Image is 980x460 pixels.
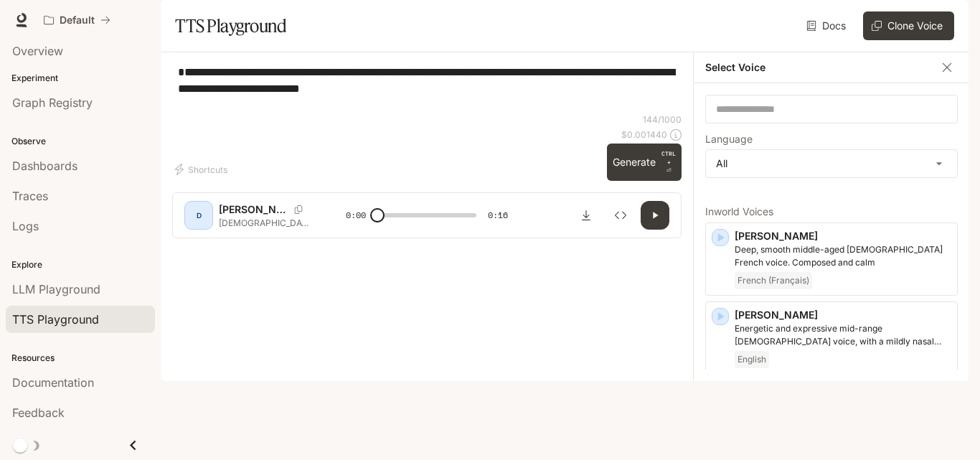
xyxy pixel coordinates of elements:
p: CTRL + [661,149,676,166]
span: French (Français) [735,272,812,289]
p: [PERSON_NAME] [735,308,951,322]
p: $ 0.001440 [621,128,667,141]
p: [PERSON_NAME] [219,202,288,217]
button: Shortcuts [172,158,233,181]
div: D [187,204,210,227]
button: GenerateCTRL +⏎ [607,144,682,181]
p: Default [60,14,95,27]
p: [DEMOGRAPHIC_DATA] بدون سرزمین از [GEOGRAPHIC_DATA] سوار کشتی‌ها شدند و به [GEOGRAPHIC_DATA] مهاج... [219,217,311,229]
p: [PERSON_NAME] [735,229,951,243]
p: Deep, smooth middle-aged male French voice. Composed and calm [735,243,951,269]
span: 0:00 [346,208,366,222]
p: Language [705,134,753,144]
div: All [706,150,957,177]
p: Inworld Voices [705,207,958,217]
p: ⏎ [661,149,676,175]
button: All workspaces [37,6,117,34]
span: 0:16 [488,208,508,222]
button: Download audio [572,201,600,230]
button: Copy Voice ID [288,205,308,214]
span: English [735,351,769,368]
h1: TTS Playground [175,11,286,40]
button: Clone Voice [863,11,954,40]
p: Energetic and expressive mid-range male voice, with a mildly nasal quality [735,322,951,348]
button: Inspect [606,201,635,230]
a: Docs [804,11,852,40]
p: 144 / 1000 [643,113,682,126]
